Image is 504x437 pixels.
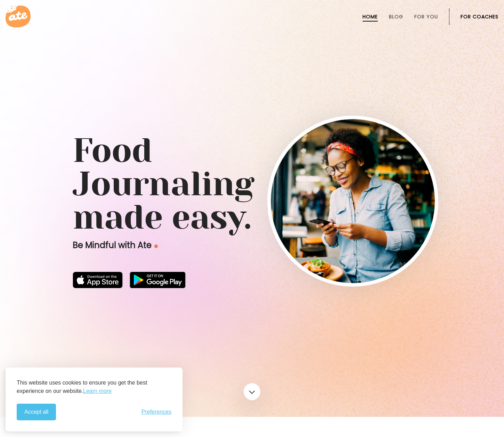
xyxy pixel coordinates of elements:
[271,119,435,283] img: home-hero-img-rounded.png
[83,387,112,395] a: Learn more
[363,14,378,19] a: Home
[73,272,123,288] img: badge-download-apple.svg
[461,14,498,19] a: For Coaches
[389,14,403,19] a: Blog
[17,404,56,420] button: Accept all cookies
[73,240,267,251] p: Be Mindful with Ate
[414,14,438,19] a: For You
[141,409,171,415] span: Preferences
[73,134,431,234] h1: Food Journaling made easy.
[17,379,171,395] p: This website uses cookies to ensure you get the best experience on our website.
[130,272,186,288] img: badge-download-google.png
[141,409,171,415] button: Toggle preferences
